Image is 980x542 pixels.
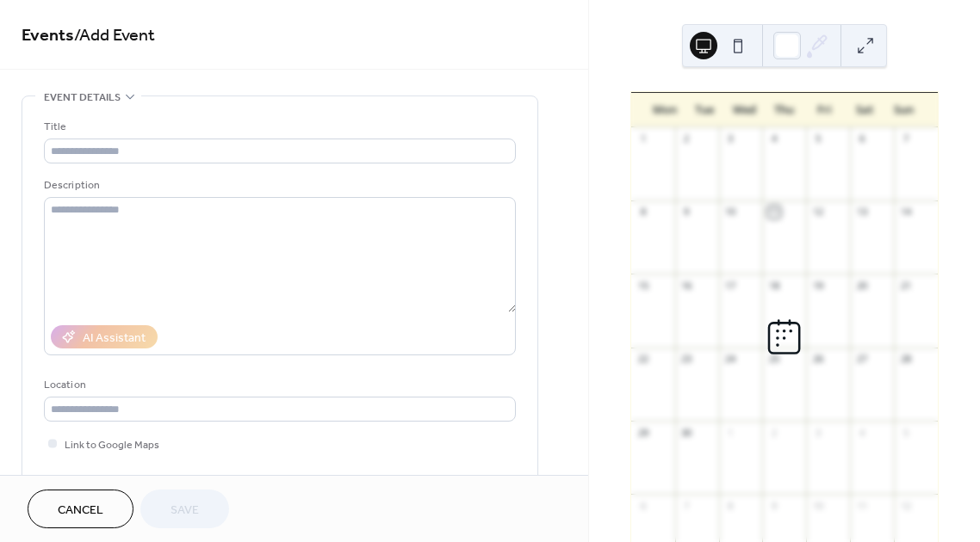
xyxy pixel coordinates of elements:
div: 6 [636,499,649,512]
div: Title [44,118,512,136]
div: 11 [767,206,780,219]
div: 13 [855,206,868,219]
div: 4 [855,426,868,439]
div: 5 [811,132,824,145]
a: Events [22,19,74,52]
div: 19 [811,279,824,292]
div: 6 [855,132,868,145]
div: 16 [680,279,693,292]
div: 27 [855,353,868,366]
button: Cancel [28,490,133,528]
div: 20 [855,279,868,292]
div: 9 [767,499,780,512]
div: 29 [636,426,649,439]
div: Description [44,176,512,194]
div: Sat [844,93,884,127]
div: 12 [899,499,912,512]
div: 24 [724,353,737,366]
div: 12 [811,206,824,219]
div: 4 [767,132,780,145]
div: 26 [811,353,824,366]
div: Sun [884,93,924,127]
div: Mon [645,93,685,127]
span: Cancel [58,502,103,520]
span: Event details [44,89,121,107]
div: 17 [724,279,737,292]
div: 10 [724,206,737,219]
div: 7 [899,132,912,145]
div: 3 [724,132,737,145]
div: 23 [680,353,693,366]
span: / Add Event [74,19,155,52]
div: 8 [724,499,737,512]
div: Fri [804,93,844,127]
div: 11 [855,499,868,512]
div: 1 [724,426,737,439]
div: 18 [767,279,780,292]
div: 22 [636,353,649,366]
div: 2 [767,426,780,439]
div: Location [44,376,512,394]
div: 5 [899,426,912,439]
div: 8 [636,206,649,219]
div: 1 [636,132,649,145]
div: 3 [811,426,824,439]
div: 2 [680,132,693,145]
div: Wed [724,93,764,127]
span: Link to Google Maps [65,436,159,454]
div: 21 [899,279,912,292]
div: 9 [680,206,693,219]
div: 14 [899,206,912,219]
div: 10 [811,499,824,512]
div: 25 [767,353,780,366]
div: 7 [680,499,693,512]
div: Event color [44,473,173,491]
div: 15 [636,279,649,292]
div: Tue [685,93,724,127]
div: 30 [680,426,693,439]
div: Thu [765,93,804,127]
div: 28 [899,353,912,366]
